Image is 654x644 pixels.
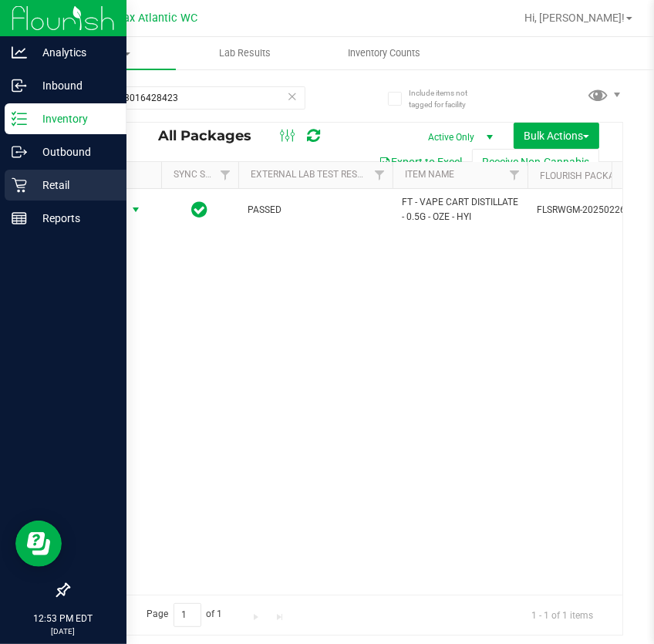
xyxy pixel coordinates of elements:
[27,110,120,128] p: Inventory
[327,46,441,60] span: Inventory Counts
[12,177,27,193] inline-svg: Retail
[174,169,233,180] a: Sync Status
[514,123,599,149] button: Bulk Actions
[158,127,267,144] span: All Packages
[27,176,120,194] p: Retail
[176,37,315,69] a: Lab Results
[502,162,528,188] a: Filter
[174,603,201,627] input: 1
[315,37,453,69] a: Inventory Counts
[248,203,383,217] span: PASSED
[472,149,599,175] button: Receive Non-Cannabis
[27,143,120,161] p: Outbound
[251,169,372,180] a: External Lab Test Result
[405,169,454,180] a: Item Name
[369,149,472,175] button: Export to Excel
[524,130,589,142] span: Bulk Actions
[213,162,238,188] a: Filter
[117,12,197,25] span: Jax Atlantic WC
[126,199,146,221] span: select
[402,195,518,224] span: FT - VAPE CART DISTILLATE - 0.5G - OZE - HYI
[27,76,120,95] p: Inbound
[15,521,62,567] iframe: Resource center
[287,86,298,106] span: Clear
[68,86,305,110] input: Search Package ID, Item Name, SKU, Lot or Part Number...
[12,45,27,60] inline-svg: Analytics
[519,603,605,626] span: 1 - 1 of 1 items
[12,78,27,93] inline-svg: Inbound
[12,111,27,126] inline-svg: Inventory
[409,87,486,110] span: Include items not tagged for facility
[12,144,27,160] inline-svg: Outbound
[524,12,625,24] span: Hi, [PERSON_NAME]!
[12,211,27,226] inline-svg: Reports
[199,46,292,60] span: Lab Results
[7,625,120,637] p: [DATE]
[7,612,120,625] p: 12:53 PM EDT
[540,170,637,181] a: Flourish Package ID
[192,199,208,221] span: In Sync
[27,209,120,228] p: Reports
[367,162,393,188] a: Filter
[27,43,120,62] p: Analytics
[133,603,235,627] span: Page of 1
